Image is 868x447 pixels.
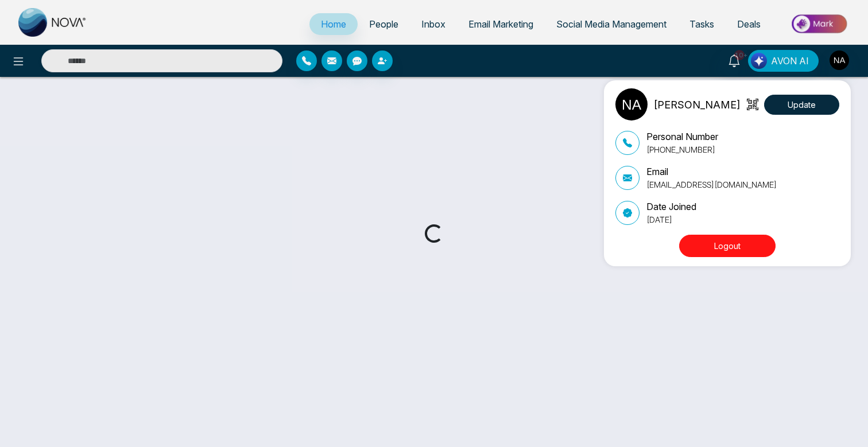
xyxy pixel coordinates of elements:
p: Personal Number [646,130,718,143]
p: Email [646,165,777,178]
p: [PHONE_NUMBER] [646,143,718,156]
p: [EMAIL_ADDRESS][DOMAIN_NAME] [646,178,777,191]
p: [DATE] [646,213,696,226]
p: Date Joined [646,200,696,213]
p: [PERSON_NAME] [653,97,741,112]
button: Update [764,95,839,115]
button: Logout [679,235,776,257]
